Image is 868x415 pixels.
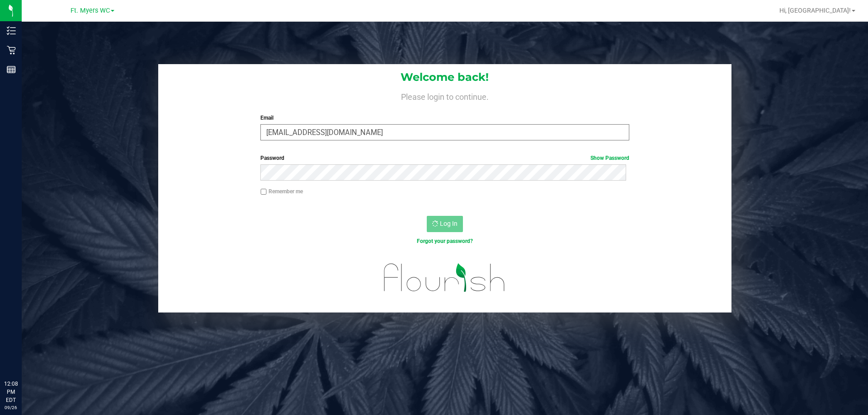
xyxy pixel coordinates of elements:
[260,189,267,195] input: Remember me
[590,155,629,161] a: Show Password
[779,7,851,14] span: Hi, [GEOGRAPHIC_DATA]!
[260,114,629,122] label: Email
[71,7,110,14] span: Ft. Myers WC
[427,216,463,232] button: Log In
[440,220,458,227] span: Log In
[4,404,18,411] p: 09/26
[417,238,473,244] a: Forgot your password?
[373,255,516,301] img: flourish_logo.svg
[7,65,16,74] inline-svg: Reports
[260,155,284,161] span: Password
[158,90,731,101] h4: Please login to continue.
[158,71,731,83] h1: Welcome back!
[7,26,16,35] inline-svg: Inventory
[4,380,18,404] p: 12:08 PM EDT
[260,187,303,196] label: Remember me
[7,46,16,55] inline-svg: Retail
